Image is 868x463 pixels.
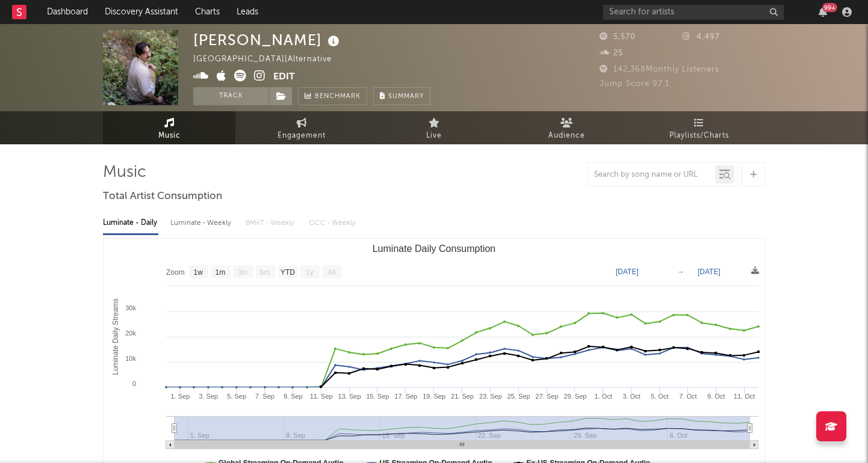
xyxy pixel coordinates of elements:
[227,393,246,400] text: 5. Sep
[600,66,719,73] span: 142,368 Monthly Listeners
[193,30,343,50] div: [PERSON_NAME]
[669,129,729,143] span: Playlists/Charts
[103,213,158,233] div: Luminate - Daily
[683,33,720,41] span: 4,497
[132,380,136,387] text: 0
[260,268,270,277] text: 6m
[298,87,367,105] a: Benchmark
[235,111,368,144] a: Engagement
[111,298,120,375] text: Luminate Daily Streams
[277,129,326,143] span: Engagement
[125,304,136,311] text: 30k
[194,268,203,277] text: 1w
[588,170,715,180] input: Search by song name or URL
[366,393,389,400] text: 15. Sep
[310,393,333,400] text: 11. Sep
[193,87,268,105] button: Track
[677,268,684,276] text: →
[238,268,248,277] text: 3m
[338,393,361,400] text: 13. Sep
[170,213,234,233] div: Luminate - Weekly
[388,93,424,100] span: Summary
[426,129,442,143] span: Live
[600,33,636,41] span: 5,570
[306,268,314,277] text: 1y
[536,393,559,400] text: 27. Sep
[819,7,827,17] button: 99+
[281,268,295,277] text: YTD
[651,393,668,400] text: 5. Oct
[734,393,755,400] text: 11. Oct
[563,393,586,400] text: 29. Sep
[284,393,303,400] text: 9. Sep
[103,111,235,144] a: Music
[507,393,530,400] text: 25. Sep
[394,393,417,400] text: 17. Sep
[373,244,496,254] text: Luminate Daily Consumption
[707,393,725,400] text: 9. Oct
[273,70,295,85] button: Edit
[616,268,639,276] text: [DATE]
[548,129,585,143] span: Audience
[603,5,784,20] input: Search for artists
[199,393,218,400] text: 3. Sep
[255,393,274,400] text: 7. Sep
[633,111,765,144] a: Playlists/Charts
[423,393,445,400] text: 19. Sep
[125,330,136,337] text: 20k
[373,87,430,105] button: Summary
[171,393,190,400] text: 1. Sep
[215,268,226,277] text: 1m
[600,80,669,88] span: Jump Score: 97.1
[327,268,335,277] text: All
[822,3,837,12] div: 99 +
[595,393,612,400] text: 1. Oct
[622,393,640,400] text: 3. Oct
[451,393,474,400] text: 21. Sep
[103,189,222,204] span: Total Artist Consumption
[125,355,136,362] text: 10k
[158,129,181,143] span: Music
[166,268,185,277] text: Zoom
[193,52,346,67] div: [GEOGRAPHIC_DATA] | Alternative
[479,393,502,400] text: 23. Sep
[698,268,721,276] text: [DATE]
[368,111,500,144] a: Live
[315,90,361,104] span: Benchmark
[600,49,623,57] span: 25
[679,393,696,400] text: 7. Oct
[500,111,633,144] a: Audience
